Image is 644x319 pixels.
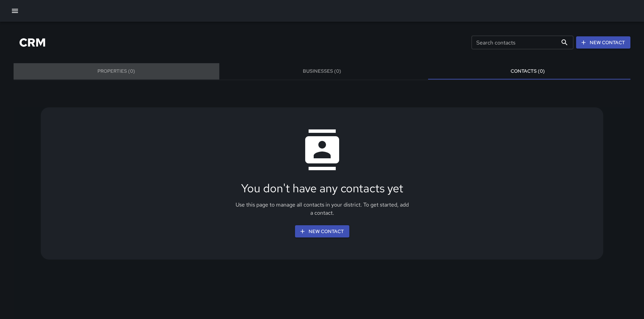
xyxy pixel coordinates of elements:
[425,63,630,79] button: Contacts (0)
[19,35,46,50] h4: CRM
[241,181,403,195] h4: You don't have any contacts yet
[295,225,349,238] button: New Contact
[219,63,425,79] button: Businesses (0)
[14,63,219,79] button: Properties (0)
[234,201,410,217] p: Use this page to manage all contacts in your district. To get started, add a contact.
[576,36,630,49] button: New Contact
